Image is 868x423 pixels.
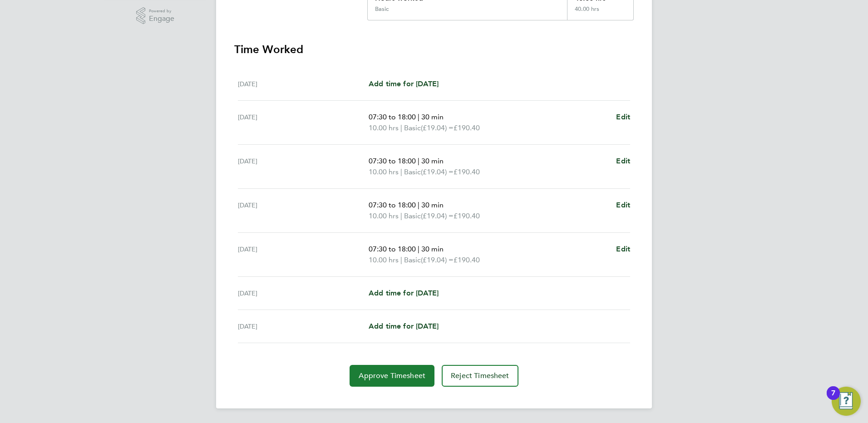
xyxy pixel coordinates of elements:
[400,167,402,176] span: |
[567,5,633,20] div: 40.00 hrs
[369,167,399,176] span: 10.00 hrs
[369,321,439,332] a: Add time for [DATE]
[234,42,634,57] h3: Time Worked
[418,113,419,121] span: |
[238,156,369,177] div: [DATE]
[238,244,369,266] div: [DATE]
[369,79,439,89] a: Add time for [DATE]
[421,167,454,176] span: (£19.04) =
[238,200,369,221] div: [DATE]
[149,7,174,15] span: Powered by
[404,255,421,266] span: Basic
[421,157,444,165] span: 30 min
[369,322,439,330] span: Add time for [DATE]
[375,5,389,13] div: Basic
[404,211,421,221] span: Basic
[238,112,369,133] div: [DATE]
[369,289,439,297] span: Add time for [DATE]
[369,211,399,220] span: 10.00 hrs
[350,365,434,387] button: Approve Timesheet
[369,288,439,299] a: Add time for [DATE]
[418,245,419,253] span: |
[238,79,369,89] div: [DATE]
[451,371,509,380] span: Reject Timesheet
[418,157,419,165] span: |
[616,157,630,165] span: Edit
[369,157,416,165] span: 07:30 to 18:00
[832,387,861,416] button: Open Resource Center, 7 new notifications
[616,200,630,211] a: Edit
[369,256,399,264] span: 10.00 hrs
[238,321,369,332] div: [DATE]
[369,123,399,132] span: 10.00 hrs
[454,123,480,132] span: £190.40
[238,288,369,299] div: [DATE]
[616,244,630,255] a: Edit
[454,211,480,220] span: £190.40
[421,113,444,121] span: 30 min
[404,167,421,177] span: Basic
[421,245,444,253] span: 30 min
[400,211,402,220] span: |
[369,79,439,88] span: Add time for [DATE]
[421,123,454,132] span: (£19.04) =
[404,123,421,133] span: Basic
[400,256,402,264] span: |
[831,393,835,405] div: 7
[421,211,454,220] span: (£19.04) =
[442,365,518,387] button: Reject Timesheet
[369,245,416,253] span: 07:30 to 18:00
[616,113,630,121] span: Edit
[454,256,480,264] span: £190.40
[616,112,630,123] a: Edit
[149,15,174,23] span: Engage
[421,201,444,209] span: 30 min
[400,123,402,132] span: |
[418,201,419,209] span: |
[616,201,630,209] span: Edit
[359,371,425,380] span: Approve Timesheet
[421,256,454,264] span: (£19.04) =
[616,156,630,167] a: Edit
[616,245,630,253] span: Edit
[136,7,175,25] a: Powered byEngage
[369,201,416,209] span: 07:30 to 18:00
[369,113,416,121] span: 07:30 to 18:00
[454,167,480,176] span: £190.40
